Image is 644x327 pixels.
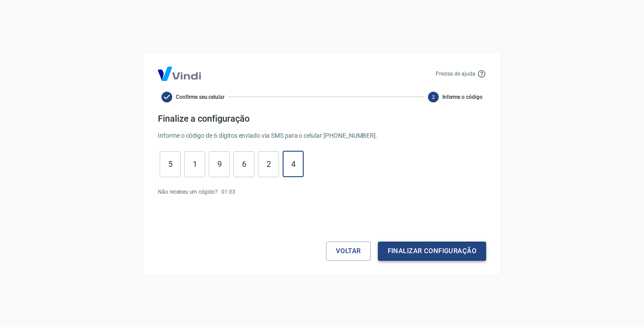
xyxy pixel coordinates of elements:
span: Confirme seu celular [176,93,225,101]
p: 01 : 03 [221,188,235,196]
p: Precisa de ajuda [436,70,475,78]
h4: Finalize a configuração [158,113,486,124]
button: Finalizar configuração [378,242,486,260]
img: Logo Vind [158,67,201,81]
text: 2 [432,94,435,100]
button: Voltar [326,242,371,260]
p: Informe o código de 6 dígitos enviado via SMS para o celular [PHONE_NUMBER] . [158,131,486,140]
p: Não recebeu um cógido? [158,188,218,196]
span: Informe o código [442,93,483,101]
